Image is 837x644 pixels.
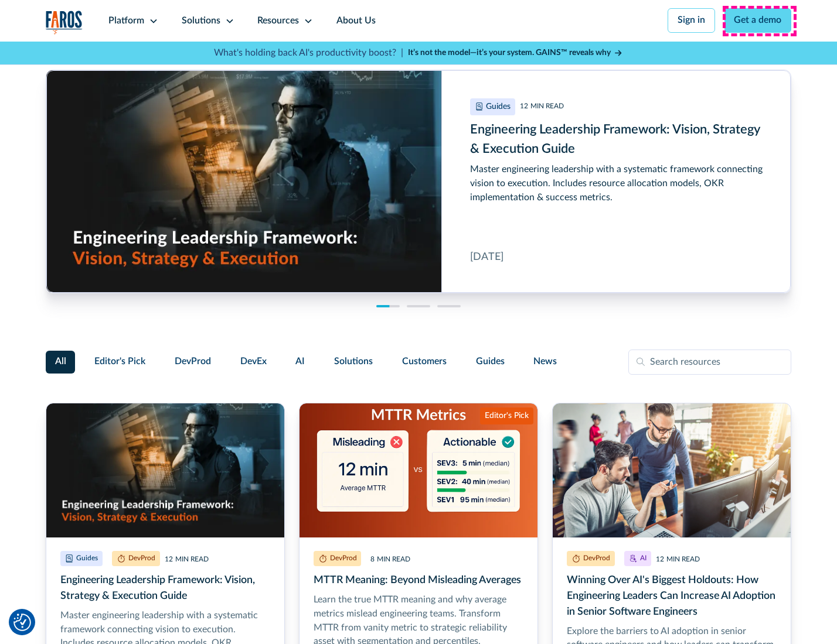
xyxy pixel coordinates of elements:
span: DevEx [240,355,267,369]
span: Customers [402,355,447,369]
span: Guides [476,355,505,369]
p: What's holding back AI's productivity boost? | [214,46,403,60]
img: two male senior software developers looking at computer screens in a busy office [553,403,791,537]
span: News [533,355,557,369]
button: Cookie Settings [13,614,31,631]
span: Editor's Pick [94,355,145,369]
div: Solutions [182,14,220,28]
span: DevProd [175,355,211,369]
a: Sign in [668,8,715,33]
strong: It’s not the model—it’s your system. GAINS™ reveals why [408,49,611,57]
img: Logo of the analytics and reporting company Faros. [46,11,83,35]
div: Resources [257,14,299,28]
img: Realistic image of an engineering leader at work [46,70,441,292]
a: Get a demo [724,8,792,33]
span: All [55,355,66,369]
div: Platform [108,14,144,28]
div: cms-link [46,70,791,293]
form: Filter Form [46,350,792,375]
a: Engineering Leadership Framework: Vision, Strategy & Execution Guide [46,70,791,293]
a: It’s not the model—it’s your system. GAINS™ reveals why [408,47,624,59]
img: Illustration of misleading vs. actionable MTTR metrics [300,403,537,537]
span: AI [295,355,305,369]
img: Revisit consent button [13,614,31,631]
span: Solutions [334,355,373,369]
input: Search resources [628,350,791,375]
a: home [46,11,83,35]
img: Realistic image of an engineering leader at work [46,403,284,537]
